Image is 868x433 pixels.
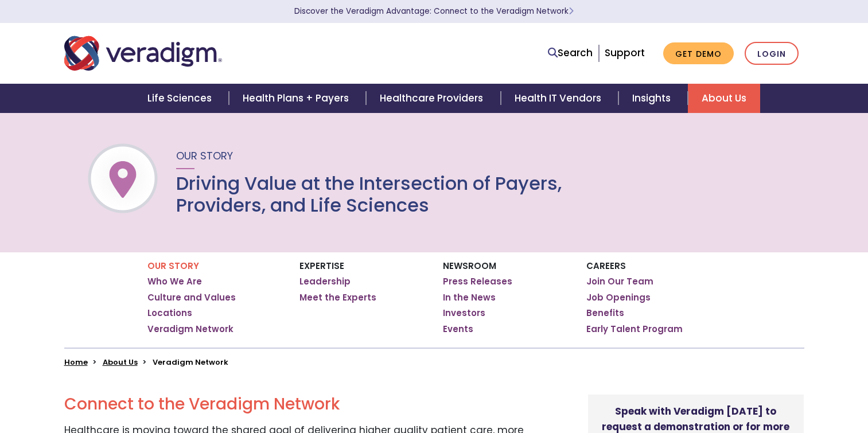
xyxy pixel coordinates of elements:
[299,276,351,287] a: Leadership
[147,307,192,319] a: Locations
[147,292,236,303] a: Culture and Values
[443,323,473,335] a: Events
[64,34,222,72] img: Veradigm logo
[548,45,593,61] a: Search
[176,173,564,217] h1: Driving Value at the Intersection of Payers, Providers, and Life Sciences
[64,395,533,414] h2: Connect to the Veradigm Network
[586,276,653,287] a: Join Our Team
[586,323,683,335] a: Early Talent Program
[299,292,376,303] a: Meet the Experts
[134,84,229,113] a: Life Sciences
[443,307,485,319] a: Investors
[176,149,233,163] span: Our Story
[103,357,138,368] a: About Us
[294,6,574,17] a: Discover the Veradigm Advantage: Connect to the Veradigm NetworkLearn More
[745,42,799,65] a: Login
[229,84,366,113] a: Health Plans + Payers
[501,84,618,113] a: Health IT Vendors
[443,292,496,303] a: In the News
[586,307,624,319] a: Benefits
[366,84,500,113] a: Healthcare Providers
[586,292,651,303] a: Job Openings
[569,6,574,17] span: Learn More
[64,357,88,368] a: Home
[618,84,688,113] a: Insights
[688,84,760,113] a: About Us
[443,276,512,287] a: Press Releases
[605,46,645,60] a: Support
[147,276,202,287] a: Who We Are
[663,42,734,65] a: Get Demo
[147,323,233,335] a: Veradigm Network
